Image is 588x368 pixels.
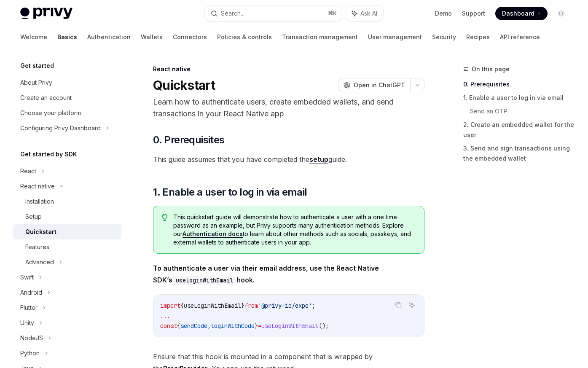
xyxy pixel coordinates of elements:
div: React native [20,181,55,191]
button: Ask AI [346,6,383,21]
span: sendCode [180,322,207,330]
span: This quickstart guide will demonstrate how to authenticate a user with a one time password as an ... [173,213,416,247]
div: Configuring Privy Dashboard [20,123,101,133]
a: Dashboard [495,7,548,20]
span: from [244,302,258,309]
div: Installation [25,196,54,207]
h1: Quickstart [153,78,215,93]
span: ; [312,302,315,309]
span: , [207,322,211,330]
div: Python [20,348,40,358]
div: Android [20,287,42,298]
a: Demo [435,9,452,18]
span: ⌘ K [328,10,337,17]
button: Open in ChatGPT [338,78,410,92]
div: About Privy [20,78,52,88]
a: Basics [57,27,77,47]
p: Learn how to authenticate users, create embedded wallets, and send transactions in your React Nat... [153,96,424,120]
a: About Privy [13,75,121,90]
code: useLoginWithEmail [172,276,236,285]
span: On this page [472,64,510,74]
a: Send an OTP [470,105,575,118]
div: React native [153,65,424,73]
h5: Get started [20,61,54,71]
div: NodeJS [20,333,43,343]
span: Ask AI [360,9,377,18]
div: Features [25,242,49,252]
span: '@privy-io/expo' [258,302,312,309]
div: Create an account [20,93,72,103]
span: Open in ChatGPT [354,81,405,89]
a: Transaction management [282,27,358,47]
span: loginWithCode [211,322,255,330]
div: Advanced [25,257,54,267]
a: Features [13,239,121,255]
a: Setup [13,209,121,224]
div: Choose your platform [20,108,81,118]
span: Dashboard [502,9,534,18]
a: setup [309,155,328,164]
span: const [160,322,177,330]
div: React [20,166,36,176]
a: API reference [500,27,540,47]
a: Choose your platform [13,105,121,121]
span: = [258,322,261,330]
a: Support [462,9,485,18]
div: Swift [20,272,34,282]
a: Connectors [173,27,207,47]
span: useLoginWithEmail [184,302,241,309]
span: 1. Enable a user to log in via email [153,185,307,199]
a: Installation [13,194,121,209]
a: 3. Send and sign transactions using the embedded wallet [463,142,575,165]
a: 0. Prerequisites [463,78,575,91]
div: Unity [20,318,34,328]
span: { [180,302,184,309]
a: Recipes [466,27,490,47]
span: (); [319,322,329,330]
span: } [241,302,244,309]
div: Search... [221,8,244,19]
span: 0. Prerequisites [153,133,224,147]
button: Search...⌘K [205,6,341,21]
a: 1. Enable a user to log in via email [463,91,575,105]
span: import [160,302,180,309]
img: light logo [20,8,72,19]
a: Wallets [141,27,163,47]
a: User management [368,27,422,47]
span: useLoginWithEmail [261,322,319,330]
a: Welcome [20,27,47,47]
span: This guide assumes that you have completed the guide. [153,153,424,165]
h5: Get started by SDK [20,149,77,159]
div: Flutter [20,303,38,313]
div: Quickstart [25,227,56,237]
button: Ask AI [406,300,417,311]
strong: To authenticate a user via their email address, use the React Native SDK’s hook. [153,264,379,284]
a: Create an account [13,90,121,105]
a: Authentication [87,27,131,47]
span: { [177,322,180,330]
button: Toggle dark mode [554,7,568,20]
a: 2. Create an embedded wallet for the user [463,118,575,142]
div: Setup [25,212,42,222]
a: Quickstart [13,224,121,239]
svg: Tip [162,214,168,221]
span: ... [160,312,170,320]
a: Security [432,27,456,47]
span: } [255,322,258,330]
a: Policies & controls [217,27,272,47]
a: Authentication docs [183,230,243,238]
button: Copy the contents from the code block [393,300,404,311]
